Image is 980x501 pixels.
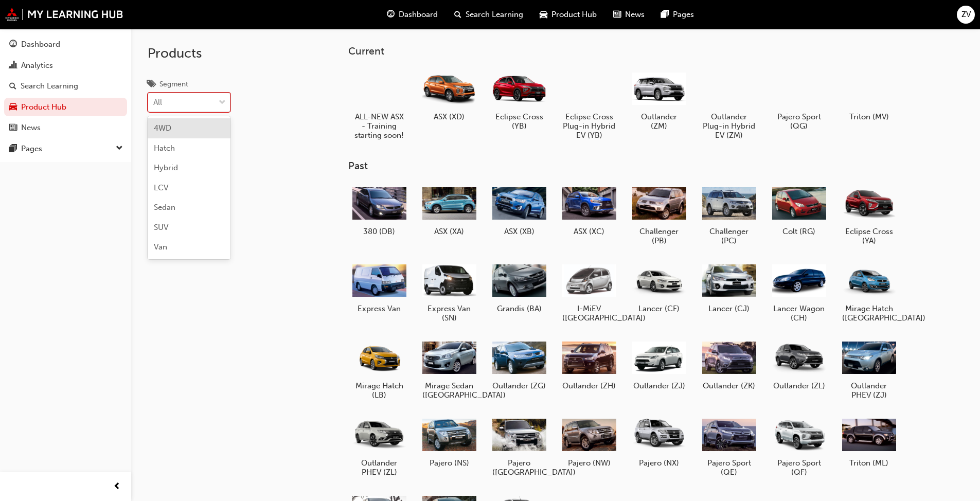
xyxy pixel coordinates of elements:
[379,4,446,25] a: guage-iconDashboard
[9,61,17,70] span: chart-icon
[838,65,900,125] a: Triton (MV)
[772,381,826,390] h5: Outlander (ZL)
[348,412,410,481] a: Outlander PHEV (ZL)
[154,242,167,252] span: Van
[632,304,686,313] h5: Lancer (CF)
[4,33,127,139] button: DashboardAnalyticsSearch LearningProduct HubNews
[768,412,830,481] a: Pajero Sport (QF)
[154,223,168,232] span: SUV
[21,122,41,134] div: News
[558,335,620,395] a: Outlander (ZH)
[352,381,406,400] h5: Mirage Hatch (LB)
[842,381,896,400] h5: Outlander PHEV (ZJ)
[628,65,690,134] a: Outlander (ZM)
[488,65,550,134] a: Eclipse Cross (YB)
[154,203,175,212] span: Sedan
[628,335,690,395] a: Outlander (ZJ)
[418,335,480,404] a: Mirage Sedan ([GEOGRAPHIC_DATA])
[772,458,826,477] h5: Pajero Sport (QF)
[625,9,645,21] span: News
[387,8,395,21] span: guage-icon
[219,96,226,110] span: down-icon
[698,65,760,144] a: Outlander Plug-in Hybrid EV (ZM)
[9,40,17,49] span: guage-icon
[698,335,760,395] a: Outlander (ZK)
[768,181,830,240] a: Colt (RG)
[558,181,620,240] a: ASX (XC)
[153,97,162,109] div: All
[113,480,121,493] span: prev-icon
[492,112,546,131] h5: Eclipse Cross (YB)
[418,181,480,240] a: ASX (XA)
[702,227,756,245] h5: Challenger (PC)
[422,112,476,121] h5: ASX (XD)
[702,458,756,477] h5: Pajero Sport (QE)
[653,4,702,25] a: pages-iconPages
[116,142,123,155] span: down-icon
[348,335,410,404] a: Mirage Hatch (LB)
[154,163,178,172] span: Hybrid
[159,79,188,90] div: Segment
[9,123,17,133] span: news-icon
[422,227,476,236] h5: ASX (XA)
[422,304,476,323] h5: Express Van (SN)
[9,145,17,154] span: pages-icon
[399,9,438,21] span: Dashboard
[628,412,690,472] a: Pajero (NX)
[492,381,546,390] h5: Outlander (ZG)
[348,258,410,317] a: Express Van
[842,458,896,468] h5: Triton (ML)
[148,45,230,62] h2: Products
[605,4,653,25] a: news-iconNews
[558,412,620,472] a: Pajero (NW)
[454,8,461,21] span: search-icon
[562,227,616,236] h5: ASX (XC)
[768,65,830,134] a: Pajero Sport (QG)
[422,381,476,400] h5: Mirage Sedan ([GEOGRAPHIC_DATA])
[492,227,546,236] h5: ASX (XB)
[562,112,616,140] h5: Eclipse Cross Plug-in Hybrid EV (YB)
[418,258,480,327] a: Express Van (SN)
[4,77,127,96] a: Search Learning
[352,304,406,313] h5: Express Van
[348,45,933,57] h3: Current
[842,227,896,245] h5: Eclipse Cross (YA)
[772,227,826,236] h5: Colt (RG)
[21,80,78,92] div: Search Learning
[422,458,476,468] h5: Pajero (NS)
[772,304,826,323] h5: Lancer Wagon (CH)
[348,65,410,144] a: ALL-NEW ASX - Training starting soon!
[698,181,760,249] a: Challenger (PC)
[446,4,531,25] a: search-iconSearch Learning
[348,181,410,240] a: 380 (DB)
[768,258,830,327] a: Lancer Wagon (CH)
[842,304,896,323] h5: Mirage Hatch ([GEOGRAPHIC_DATA])
[154,144,175,153] span: Hatch
[551,9,597,21] span: Product Hub
[698,412,760,481] a: Pajero Sport (QE)
[838,335,900,404] a: Outlander PHEV (ZJ)
[488,335,550,395] a: Outlander (ZG)
[772,112,826,131] h5: Pajero Sport (QG)
[661,8,669,21] span: pages-icon
[957,6,975,24] button: ZV
[540,8,547,21] span: car-icon
[348,160,933,172] h3: Past
[702,304,756,313] h5: Lancer (CJ)
[842,112,896,121] h5: Triton (MV)
[531,4,605,25] a: car-iconProduct Hub
[562,458,616,468] h5: Pajero (NW)
[4,35,127,54] a: Dashboard
[632,458,686,468] h5: Pajero (NX)
[632,112,686,131] h5: Outlander (ZM)
[9,103,17,112] span: car-icon
[558,258,620,327] a: I-MiEV ([GEOGRAPHIC_DATA])
[154,123,171,133] span: 4WD
[5,8,123,21] img: mmal
[613,8,621,21] span: news-icon
[4,118,127,137] a: News
[628,181,690,249] a: Challenger (PB)
[492,458,546,477] h5: Pajero ([GEOGRAPHIC_DATA])
[702,381,756,390] h5: Outlander (ZK)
